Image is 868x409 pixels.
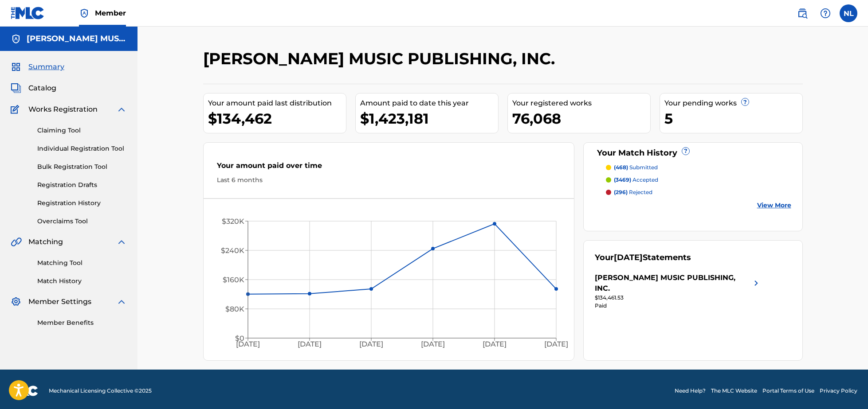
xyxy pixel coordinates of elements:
span: Mechanical Licensing Collective © 2025 [49,387,152,395]
a: Claiming Tool [37,126,127,135]
div: Your Statements [595,252,691,264]
a: Bulk Registration Tool [37,162,127,171]
tspan: [DATE] [483,340,507,348]
a: (3469) accepted [606,176,791,184]
iframe: Resource Center [843,270,868,341]
span: [DATE] [614,253,643,262]
span: Member [95,8,126,18]
div: Your pending works [664,98,802,109]
div: 76,068 [512,109,650,129]
a: Need Help? [675,387,706,395]
span: Member Settings [28,296,91,307]
a: View More [757,201,791,210]
div: Paid [595,302,762,310]
div: Your amount paid last distribution [208,98,346,109]
img: Member Settings [11,296,21,307]
div: [PERSON_NAME] MUSIC PUBLISHING, INC. [595,273,751,294]
a: Overclaims Tool [37,217,127,226]
p: accepted [614,176,658,184]
a: (468) submitted [606,164,791,171]
img: Accounts [11,34,21,44]
img: Works Registration [11,104,22,115]
span: (296) [614,189,628,195]
a: SummarySummary [11,62,64,72]
img: right chevron icon [751,273,762,294]
a: Registration Drafts [37,180,127,190]
span: Catalog [28,83,56,93]
tspan: [DATE] [421,340,445,348]
div: Amount paid to date this year [360,98,498,109]
div: Help [817,4,834,22]
div: $1,423,181 [360,109,498,129]
a: CatalogCatalog [11,83,56,93]
img: expand [116,296,127,307]
tspan: $320K [222,217,244,226]
a: Privacy Policy [820,387,857,395]
a: Individual Registration Tool [37,144,127,153]
span: (468) [614,164,628,171]
tspan: [DATE] [359,340,383,348]
a: (296) rejected [606,188,791,196]
a: [PERSON_NAME] MUSIC PUBLISHING, INC.right chevron icon$134,461.53Paid [595,273,762,310]
img: expand [116,104,127,115]
span: ? [742,98,749,105]
div: Last 6 months [217,175,561,185]
tspan: [DATE] [236,340,260,348]
div: User Menu [840,4,857,22]
img: MLC Logo [11,7,45,19]
a: Public Search [793,4,811,22]
p: rejected [614,188,652,196]
div: 5 [664,109,802,129]
span: Matching [28,237,63,247]
img: Top Rightsholder [79,8,90,19]
a: Registration History [37,199,127,208]
tspan: $80K [225,305,244,313]
a: The MLC Website [711,387,757,395]
a: Portal Terms of Use [762,387,814,395]
span: Works Registration [28,104,98,115]
div: Your registered works [512,98,650,109]
div: Your Match History [595,147,791,159]
img: Catalog [11,83,21,93]
a: Matching Tool [37,258,127,268]
img: expand [116,237,127,247]
img: Summary [11,62,21,72]
tspan: [DATE] [298,340,322,348]
h5: MAXIMO AGUIRRE MUSIC PUBLISHING, INC. [27,34,127,44]
div: $134,461.53 [595,294,762,302]
a: Match History [37,277,127,286]
a: Member Benefits [37,318,127,327]
tspan: $160K [223,276,244,284]
div: Your amount paid over time [217,160,561,175]
img: help [820,8,831,19]
span: (3469) [614,176,631,183]
tspan: $240K [221,246,244,255]
img: Matching [11,237,22,247]
span: Summary [28,62,64,72]
tspan: [DATE] [544,340,568,348]
h2: [PERSON_NAME] MUSIC PUBLISHING, INC. [203,49,559,69]
span: ? [682,148,689,155]
p: submitted [614,164,658,171]
div: $134,462 [208,109,346,129]
tspan: $0 [235,334,244,343]
img: search [797,8,808,19]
